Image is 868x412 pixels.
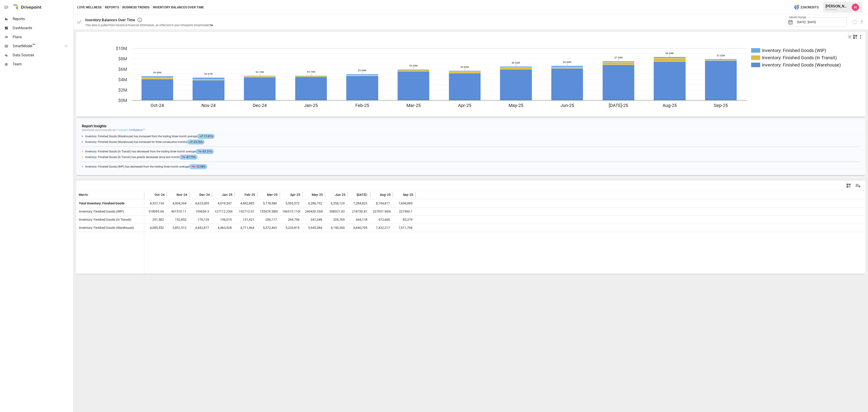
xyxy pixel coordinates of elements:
[509,103,523,108] text: May-25
[116,46,127,51] text: $10M
[214,216,232,224] span: 156,019
[395,216,413,224] span: 82,379
[859,19,864,25] button: Download report
[797,20,816,24] span: [DATE] - [DATE]
[307,71,315,73] text: $4.75M
[13,43,60,49] span: SmartModel
[238,192,244,198] button: Sort
[85,18,135,22] div: Inventory Balances Over Time
[201,103,216,108] text: Nov-24
[350,192,356,198] button: Sort
[826,4,849,8] div: [PERSON_NAME]
[406,103,421,108] text: Mar-25
[77,5,101,10] button: Love Wellness
[213,208,246,215] span: 127112.23000000001
[77,20,82,24] div: 📈
[714,103,728,108] text: Sep-25
[800,5,818,10] span: 226 Credits
[290,192,300,197] span: Apr-25
[118,77,127,82] text: $4M
[245,192,255,197] span: Feb-25
[282,199,300,207] span: 5,503,572
[13,34,72,40] span: Plans
[762,55,837,60] text: Inventory: Finished Goods (In Transit)
[350,208,367,215] span: 218730.81
[305,192,311,198] button: Sort
[179,155,198,160] span: -87.75%
[312,192,323,197] span: May-25
[461,66,469,68] text: $5.69M
[357,192,371,197] span: [DATE]-25
[85,156,199,159] span: Inventory: Finished Goods (In Transit) has greatly decreased since last month
[267,192,278,197] span: Mar-25
[373,224,391,232] span: 7,432,217
[852,4,859,11] img: Hayley Rovet
[105,5,119,10] button: Reports
[102,5,104,10] div: /
[665,52,674,54] text: $8.34M
[282,224,300,232] span: 5,233,815
[146,199,165,207] span: 4,337,134
[259,224,278,232] span: 5,572,463
[199,192,210,197] span: Dec-24
[82,128,860,132] p: Generated automatically by
[663,103,677,108] text: Aug-25
[350,224,368,232] span: 6,840,705
[79,192,88,197] span: Metric
[849,1,862,14] button: Hayley Rovet
[327,224,345,232] span: 6,150,360
[373,216,391,224] span: 672,600
[403,192,413,197] span: Sep-25
[118,87,127,93] text: $2M
[153,71,161,74] text: $4.66M
[169,208,186,215] span: 401510.11
[826,8,849,10] div: Love Wellness
[192,224,210,232] span: 4,452,877
[151,103,164,108] text: Oct-24
[788,15,807,19] label: Month Range
[77,224,134,232] span: Inventory: Finished Goods (Warehouse)
[215,192,222,198] button: Sort
[77,208,124,215] span: Inventory: Finished Goods (WIP)
[32,43,35,48] span: ™
[13,16,72,22] span: Reports
[196,149,214,154] span: -81.31%
[458,103,471,108] text: Apr-25
[77,199,125,207] span: Total Inventory: Finished Goods
[792,3,820,12] button: 226Credits
[373,192,380,198] button: Sort
[150,5,152,10] div: /
[560,103,574,108] text: Jun-25
[303,208,337,215] span: 240430.33000000002
[169,224,187,232] span: 3,851,512
[169,199,187,207] span: 4,004,364
[237,224,255,232] span: 4,711,464
[281,208,314,215] span: 186315.11000000002
[395,224,413,232] span: 7,611,706
[397,208,413,215] span: 221900.1
[335,192,345,197] span: Jun-25
[563,61,571,63] text: $6.66M
[192,199,210,207] span: 4,623,005
[13,52,72,58] span: Data Sources
[204,73,212,75] text: $4.41M
[305,216,323,224] span: 341,348
[116,128,145,132] span: Drivepoint Intelligence ™
[237,199,255,207] span: 4,842,885
[328,192,335,198] button: Sort
[120,5,121,10] div: /
[170,192,176,198] button: Sort
[355,103,369,108] text: Feb-25
[283,192,290,198] button: Sort
[304,103,318,108] text: Jan-25
[155,192,165,197] span: Oct-24
[327,199,345,207] span: 6,356,129
[118,56,127,62] text: $8M
[147,208,164,215] span: 318095.69
[305,224,323,232] span: 5,945,384
[177,192,187,197] span: Nov-24
[197,134,215,139] span: 11.81%
[371,208,404,215] span: 237937.96000000002
[222,192,232,197] span: Jan-25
